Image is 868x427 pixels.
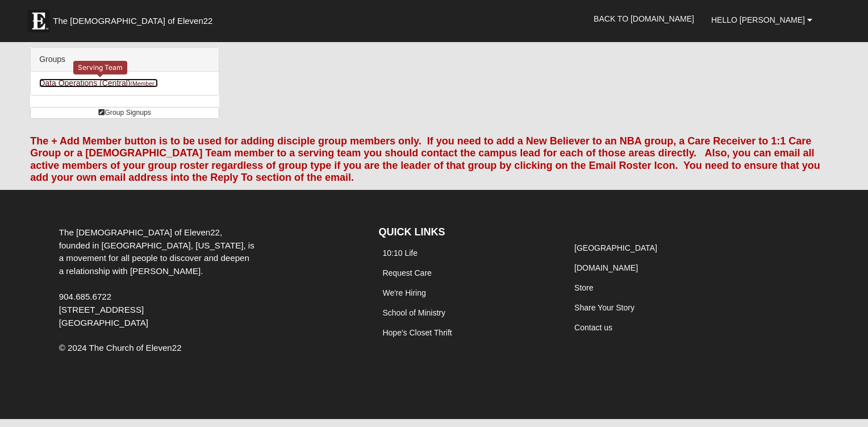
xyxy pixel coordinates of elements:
a: Contact us [574,323,612,332]
a: Group Signups [30,107,219,119]
a: Store [574,283,593,292]
div: Serving Team [73,61,127,74]
a: School of Ministry [382,308,445,317]
a: We're Hiring [382,288,425,297]
span: The [DEMOGRAPHIC_DATA] of Eleven22 [53,15,212,27]
span: © 2024 The Church of Eleven22 [59,343,182,353]
a: Share Your Story [574,303,635,312]
a: Back to [DOMAIN_NAME] [585,5,703,33]
a: The [DEMOGRAPHIC_DATA] of Eleven22 [22,4,249,32]
span: Hello [PERSON_NAME] [711,15,805,24]
div: Groups [31,48,219,72]
a: Data Operations (Central)(Member ) [39,78,158,88]
a: Request Care [382,268,431,277]
h4: QUICK LINKS [378,226,553,239]
div: The [DEMOGRAPHIC_DATA] of Eleven22, founded in [GEOGRAPHIC_DATA], [US_STATE], is a movement for a... [51,226,264,330]
a: 10:10 Life [382,248,418,258]
small: (Member ) [131,80,158,87]
a: Hope's Closet Thrift [382,328,452,337]
a: Hello [PERSON_NAME] [703,6,821,34]
img: Eleven22 logo [27,10,50,32]
font: The + Add Member button is to be used for adding disciple group members only. If you need to add ... [30,135,820,184]
span: [GEOGRAPHIC_DATA] [59,318,148,327]
a: [DOMAIN_NAME] [574,263,638,272]
a: [GEOGRAPHIC_DATA] [574,243,657,252]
